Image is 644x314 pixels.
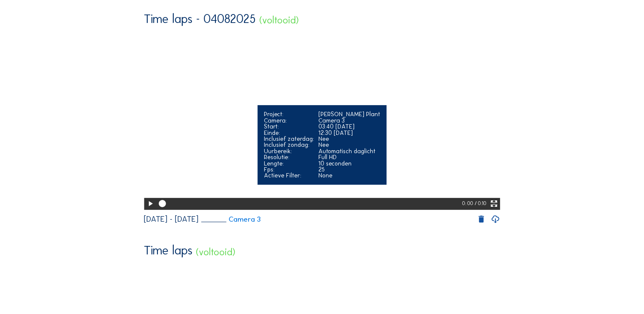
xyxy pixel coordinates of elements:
[259,15,299,25] div: (voltooid)
[462,198,475,210] div: 0: 00
[264,130,314,136] div: Einde:
[318,136,380,142] div: Nee
[318,123,380,129] div: 03:40 [DATE]
[144,215,198,223] div: [DATE] - [DATE]
[318,154,380,160] div: Full HD
[196,247,235,257] div: (voltooid)
[144,245,192,257] div: Time laps
[264,148,314,154] div: Uurbereik:
[318,160,380,166] div: 10 seconden
[264,117,314,123] div: Camera:
[318,166,380,172] div: 25
[318,117,380,123] div: Camera 3
[318,111,380,117] div: [PERSON_NAME] Plant
[144,31,500,209] video: Your browser does not support the video tag.
[318,130,380,136] div: 12:30 [DATE]
[264,154,314,160] div: Resolutie:
[264,172,314,178] div: Actieve Filter:
[264,123,314,129] div: Start:
[318,142,380,148] div: Nee
[201,216,260,223] a: Camera 3
[264,166,314,172] div: Fps:
[318,172,380,178] div: None
[264,136,314,142] div: Inclusief zaterdag:
[264,111,314,117] div: Project:
[144,13,256,26] div: Time laps - 04082025
[318,148,380,154] div: Automatisch daglicht
[264,160,314,166] div: Lengte:
[475,198,487,210] div: / 0:10
[264,142,314,148] div: Inclusief zondag:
